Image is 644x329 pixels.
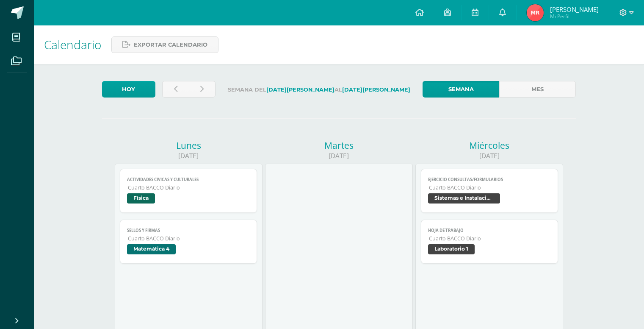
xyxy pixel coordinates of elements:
span: Sistemas e Instalación de Software [428,193,500,204]
div: Lunes [115,139,263,151]
a: Hoy [102,81,155,98]
a: Mes [499,81,576,98]
span: Ejercicio Consultas/Formularios [428,177,551,182]
span: Cuarto BACCO Diario [429,184,551,191]
div: Miércoles [415,139,563,151]
a: Sellos y firmasCuarto BACCO DiarioMatemática 4 [120,220,257,264]
span: Actividades cívicas y culturales [127,177,250,182]
span: Cuarto BACCO Diario [429,235,551,242]
img: 7dda3e9e723d6f463563ab1323816d4f.png [527,4,544,21]
span: Matemática 4 [127,244,176,254]
span: Cuarto BACCO Diario [128,184,250,191]
div: [DATE] [115,151,263,160]
span: Hoja de trabajo [428,228,551,233]
a: Exportar calendario [111,36,218,53]
strong: [DATE][PERSON_NAME] [342,86,410,93]
div: [DATE] [415,151,563,160]
strong: [DATE][PERSON_NAME] [266,86,334,93]
div: [DATE] [265,151,413,160]
span: [PERSON_NAME] [550,5,599,14]
span: Laboratorio 1 [428,244,475,254]
a: Actividades cívicas y culturalesCuarto BACCO DiarioFísica [120,169,257,213]
span: Exportar calendario [134,37,207,53]
span: Sellos y firmas [127,228,250,233]
a: Hoja de trabajoCuarto BACCO DiarioLaboratorio 1 [421,220,558,264]
div: Martes [265,139,413,151]
a: Semana [423,81,499,98]
label: Semana del al [222,81,416,98]
a: Ejercicio Consultas/FormulariosCuarto BACCO DiarioSistemas e Instalación de Software [421,169,558,213]
span: Calendario [44,36,101,53]
span: Física [127,193,155,204]
span: Cuarto BACCO Diario [128,235,250,242]
span: Mi Perfil [550,13,599,20]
